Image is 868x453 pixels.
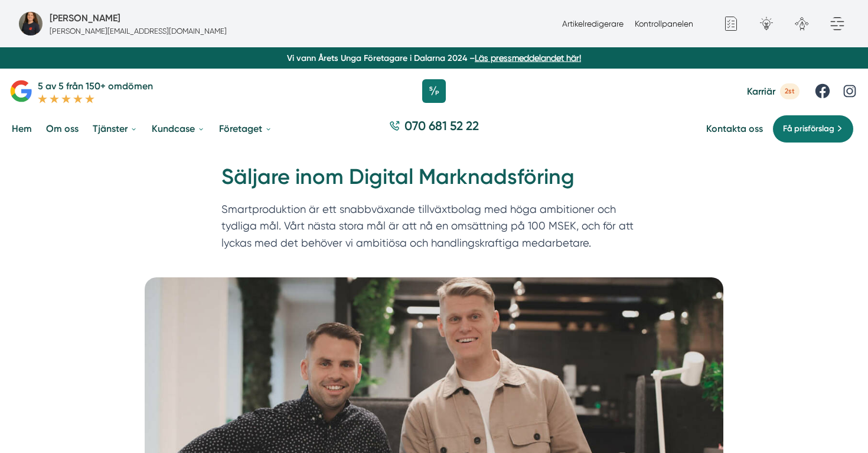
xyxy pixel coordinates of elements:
a: Artikelredigerare [562,19,624,28]
span: 2st [780,83,800,99]
span: Få prisförslag [783,122,834,135]
a: Kontrollpanelen [635,19,693,28]
p: [PERSON_NAME][EMAIL_ADDRESS][DOMAIN_NAME] [50,25,227,37]
h1: Säljare inom Digital Marknadsföring [221,163,647,201]
a: Få prisförslag [772,115,854,143]
a: Kontakta oss [706,123,763,134]
p: Smartproduktion är ett snabbväxande tillväxtbolag med höga ambitioner och tydliga mål. Vårt nästa... [221,201,647,257]
span: 070 681 52 22 [404,117,479,134]
p: Vi vann Årets Unga Företagare i Dalarna 2024 – [5,52,863,64]
a: Hem [9,114,34,144]
a: Företaget [217,114,275,144]
a: Karriär 2st [747,83,800,99]
a: Kundcase [149,114,207,144]
img: foretagsbild-pa-smartproduktion-ett-foretag-i-dalarnas-lan.jpg [19,12,43,35]
p: 5 av 5 från 150+ omdömen [38,79,153,93]
a: Om oss [44,114,81,144]
a: 070 681 52 22 [384,117,484,140]
a: Tjänster [90,114,140,144]
span: Karriär [747,86,775,97]
a: Läs pressmeddelandet här! [475,53,581,63]
h5: Administratör [50,11,120,25]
